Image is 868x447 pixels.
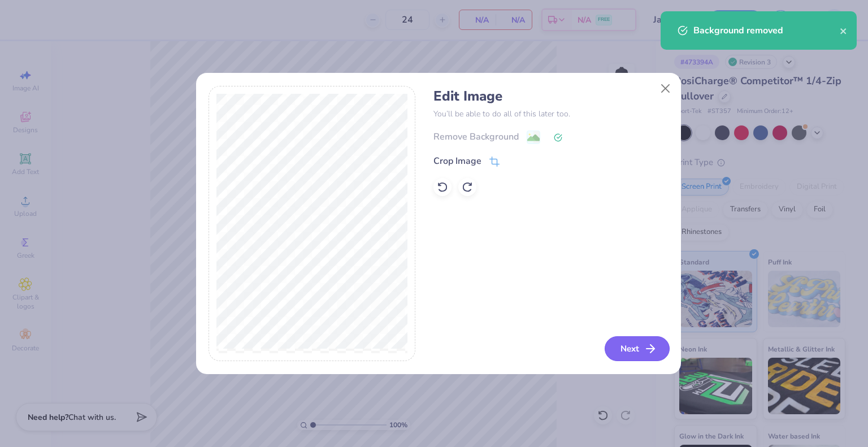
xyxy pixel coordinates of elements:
button: Close [654,78,676,99]
button: close [840,24,848,37]
h4: Edit Image [433,88,668,105]
button: Next [605,336,670,361]
div: Background removed [693,24,840,37]
div: Crop Image [433,154,481,168]
p: You’ll be able to do all of this later too. [433,108,668,120]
